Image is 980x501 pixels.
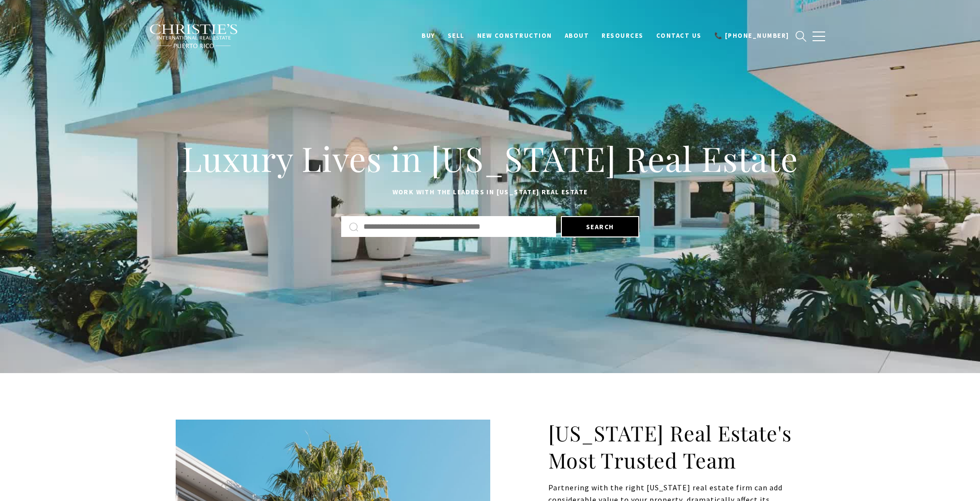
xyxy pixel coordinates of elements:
a: About [558,27,596,45]
h2: [US_STATE] Real Estate's Most Trusted Team [548,420,805,474]
a: BUY [415,27,441,45]
a: 📞 [PHONE_NUMBER] [708,27,796,45]
button: Search [561,216,639,237]
span: 📞 [PHONE_NUMBER] [714,31,789,40]
p: Work with the leaders in [US_STATE] Real Estate [176,187,805,198]
span: New Construction [477,31,552,40]
h1: Luxury Lives in [US_STATE] Real Estate [176,137,805,180]
img: Christie's International Real Estate black text logo [149,24,239,49]
a: New Construction [471,27,558,45]
a: Resources [595,27,650,45]
a: SELL [441,27,471,45]
span: Contact Us [656,31,702,40]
